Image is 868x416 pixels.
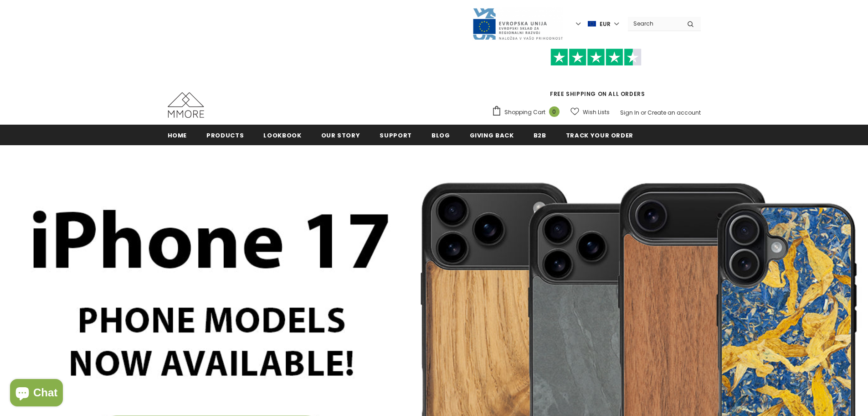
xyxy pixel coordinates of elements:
[492,53,701,98] span: FREE SHIPPING ON ALL ORDERS
[534,125,546,145] a: B2B
[641,109,646,116] span: or
[206,125,244,145] a: Products
[647,109,701,116] a: Create an account
[566,125,633,145] a: Track your order
[570,104,610,120] a: Wish Lists
[168,125,187,145] a: Home
[492,105,564,119] a: Shopping Cart 0
[472,7,563,41] img: Javni Razpis
[168,131,187,140] span: Home
[492,66,701,90] iframe: Customer reviews powered by Trustpilot
[583,108,610,117] span: Wish Lists
[550,48,642,66] img: Trust Pilot Stars
[263,131,301,140] span: Lookbook
[380,125,412,145] a: support
[206,131,244,140] span: Products
[620,109,639,116] a: Sign In
[431,125,450,145] a: Blog
[7,379,66,409] inbox-online-store-chat: Shopify online store chat
[263,125,301,145] a: Lookbook
[504,108,545,117] span: Shopping Cart
[472,20,563,27] a: Javni Razpis
[470,125,514,145] a: Giving back
[600,20,611,29] span: EUR
[566,131,633,140] span: Track your order
[628,17,680,30] input: Search Site
[321,125,360,145] a: Our Story
[549,106,560,117] span: 0
[470,131,514,140] span: Giving back
[431,131,450,140] span: Blog
[321,131,360,140] span: Our Story
[534,131,546,140] span: B2B
[380,131,412,140] span: support
[168,92,204,118] img: MMORE Cases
